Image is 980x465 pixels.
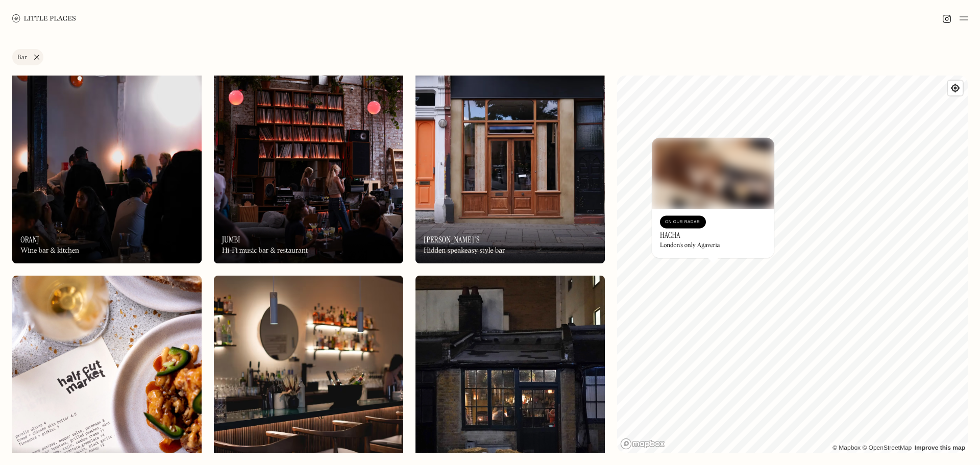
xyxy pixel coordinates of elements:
canvas: Map [617,76,968,453]
a: Mapbox [832,444,861,451]
a: OpenStreetMap [862,444,912,451]
a: Bar [12,49,43,65]
div: Bar [17,55,27,61]
h3: Jumbi [222,235,240,244]
div: Hidden speakeasy style bar [424,247,505,255]
h3: Hacha [660,230,680,240]
h3: Oranj [20,235,39,244]
a: Mapbox homepage [620,438,665,450]
a: HachaHachaOn Our RadarHachaLondon's only Agaveria [652,137,774,258]
a: Improve this map [915,444,965,451]
img: Hacha [652,137,774,209]
a: JumbiJumbiJumbiHi-Fi music bar & restaurant [214,36,403,263]
div: London's only Agaveria [660,242,720,250]
a: OranjOranjOranjWine bar & kitchen [12,36,202,263]
button: Find my location [948,81,963,95]
div: Wine bar & kitchen [20,247,79,255]
div: Hi-Fi music bar & restaurant [222,247,308,255]
a: Charlie'sCharlie's[PERSON_NAME]'sHidden speakeasy style bar [415,36,605,263]
div: On Our Radar [665,217,701,227]
h3: [PERSON_NAME]'s [424,235,480,244]
img: Jumbi [214,36,403,263]
img: Charlie's [415,36,605,263]
img: Oranj [12,36,202,263]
